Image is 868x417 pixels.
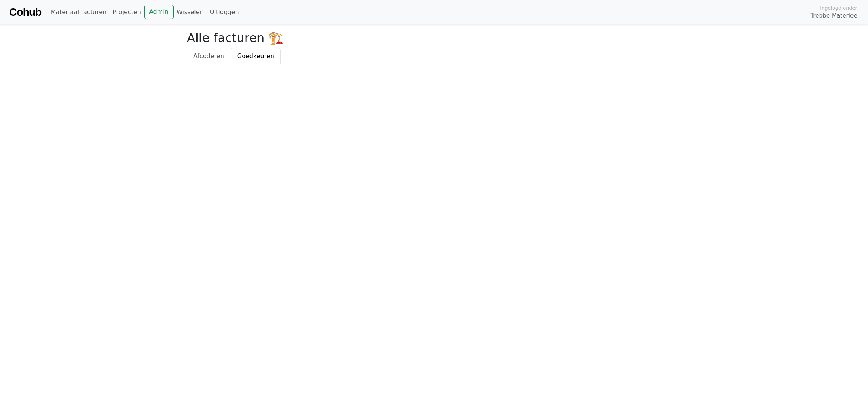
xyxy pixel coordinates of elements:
h2: Alle facturen 🏗️ [187,31,681,45]
a: Afcoderen [187,48,231,64]
span: Ingelogd onder: [820,4,859,11]
a: Wisselen [174,5,207,20]
a: Uitloggen [207,5,242,20]
span: Trebbe Materieel [810,11,859,20]
a: Materiaal facturen [47,5,109,20]
span: Goedkeuren [237,52,274,60]
span: Afcoderen [193,52,224,60]
a: Cohub [9,3,41,21]
a: Goedkeuren [231,48,281,64]
a: Admin [144,5,174,19]
a: Projecten [109,5,144,20]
